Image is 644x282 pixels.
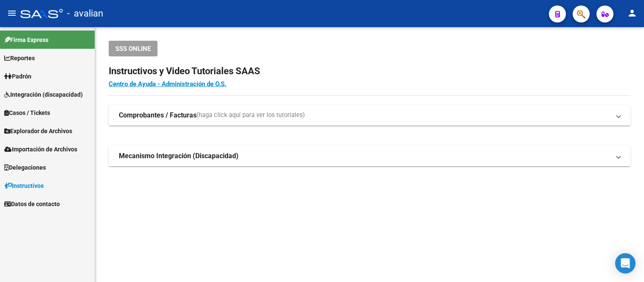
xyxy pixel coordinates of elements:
[109,63,630,79] h2: Instructivos y Video Tutoriales SAAS
[119,151,239,161] strong: Mecanismo Integración (Discapacidad)
[109,105,630,126] mat-expansion-panel-header: Comprobantes / Facturas(haga click aquí para ver los tutoriales)
[67,4,103,23] span: - avalian
[4,199,60,209] span: Datos de contacto
[627,8,637,18] mat-icon: person
[109,146,630,166] mat-expansion-panel-header: Mecanismo Integración (Discapacidad)
[4,53,35,63] span: Reportes
[4,163,46,172] span: Delegaciones
[4,72,31,81] span: Padrón
[119,111,197,120] strong: Comprobantes / Facturas
[615,253,636,274] div: Open Intercom Messenger
[4,90,83,99] span: Integración (discapacidad)
[4,35,48,45] span: Firma Express
[7,8,17,18] mat-icon: menu
[197,111,305,120] span: (haga click aquí para ver los tutoriales)
[109,41,157,56] button: SSS ONLINE
[4,145,77,154] span: Importación de Archivos
[4,126,72,136] span: Explorador de Archivos
[4,181,44,190] span: Instructivos
[109,80,226,88] a: Centro de Ayuda - Administración de O.S.
[4,108,50,117] span: Casos / Tickets
[115,45,151,53] span: SSS ONLINE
